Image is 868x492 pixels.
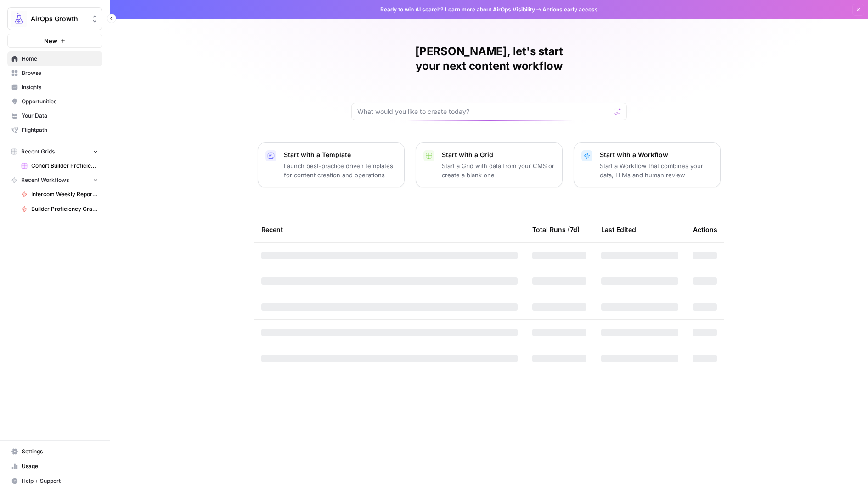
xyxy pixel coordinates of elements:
span: Cohort Builder Proficiency Scorer [31,162,98,170]
a: Flightpath [7,123,102,137]
span: Recent Grids [21,147,55,156]
span: Recent Workflows [21,176,69,184]
span: AirOps Growth [31,14,86,23]
span: Opportunities [22,97,98,106]
span: Help + Support [22,477,98,485]
p: Start with a Template [284,150,397,159]
button: Start with a WorkflowStart a Workflow that combines your data, LLMs and human review [574,142,721,187]
p: Start with a Grid [442,150,555,159]
a: Learn more [445,6,475,13]
a: Settings [7,444,102,459]
a: Home [7,51,102,66]
span: Your Data [22,112,98,120]
p: Start a Workflow that combines your data, LLMs and human review [600,161,713,180]
span: New [44,36,57,45]
a: Browse [7,66,102,80]
a: Cohort Builder Proficiency Scorer [17,158,102,173]
a: Usage [7,459,102,474]
p: Start a Grid with data from your CMS or create a blank one [442,161,555,180]
span: Usage [22,462,98,470]
span: Ready to win AI search? about AirOps Visibility [380,6,535,14]
button: Recent Workflows [7,173,102,187]
span: Insights [22,83,98,91]
span: Settings [22,447,98,456]
a: Opportunities [7,94,102,109]
h1: [PERSON_NAME], let's start your next content workflow [351,44,627,74]
div: Actions [693,217,717,242]
span: Flightpath [22,126,98,134]
button: Help + Support [7,474,102,488]
span: Builder Proficiency Grader [31,205,98,213]
p: Launch best-practice driven templates for content creation and operations [284,161,397,180]
img: AirOps Growth Logo [11,11,27,27]
span: Actions early access [542,6,598,14]
div: Recent [261,217,518,242]
a: Builder Proficiency Grader [17,202,102,216]
a: Insights [7,80,102,95]
div: Last Edited [601,217,636,242]
div: Total Runs (7d) [532,217,580,242]
p: Start with a Workflow [600,150,713,159]
button: Recent Grids [7,145,102,158]
button: Start with a GridStart a Grid with data from your CMS or create a blank one [416,142,563,187]
button: Start with a TemplateLaunch best-practice driven templates for content creation and operations [258,142,405,187]
span: Intercom Weekly Report to Slack [31,190,98,198]
span: Browse [22,69,98,77]
input: What would you like to create today? [357,107,610,116]
a: Your Data [7,108,102,123]
a: Intercom Weekly Report to Slack [17,187,102,202]
span: Home [22,55,98,63]
button: Workspace: AirOps Growth [7,7,102,30]
button: New [7,34,102,48]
